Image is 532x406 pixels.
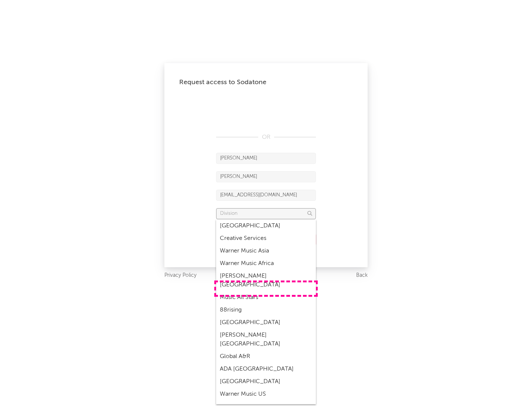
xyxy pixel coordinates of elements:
[216,153,316,164] input: First Name
[356,271,368,280] a: Back
[216,232,316,245] div: Creative Services
[216,190,316,201] input: Email
[216,363,316,375] div: ADA [GEOGRAPHIC_DATA]
[216,133,316,142] div: OR
[216,245,316,257] div: Warner Music Asia
[216,316,316,329] div: [GEOGRAPHIC_DATA]
[216,171,316,182] input: Last Name
[216,329,316,350] div: [PERSON_NAME] [GEOGRAPHIC_DATA]
[216,304,316,316] div: 88rising
[164,271,197,280] a: Privacy Policy
[216,270,316,291] div: [PERSON_NAME] [GEOGRAPHIC_DATA]
[216,257,316,270] div: Warner Music Africa
[216,375,316,388] div: [GEOGRAPHIC_DATA]
[216,208,316,219] input: Division
[179,78,353,87] div: Request access to Sodatone
[216,220,316,232] div: [GEOGRAPHIC_DATA]
[216,388,316,400] div: Warner Music US
[216,350,316,363] div: Global A&R
[216,291,316,304] div: Music All Stars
